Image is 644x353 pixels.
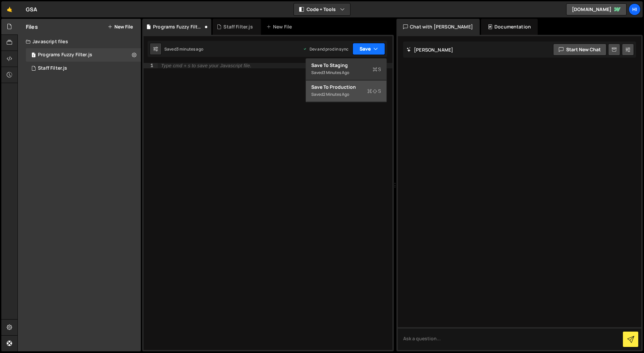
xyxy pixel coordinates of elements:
button: Save to ProductionS Saved2 minutes ago [306,80,386,102]
div: Saved [164,46,203,52]
button: Save [353,43,385,55]
div: GSA [26,5,37,13]
div: New File [266,23,294,30]
div: Programs Fuzzy Filter.js [153,23,203,30]
div: Save to Staging [311,62,381,69]
button: Start new chat [553,44,606,56]
div: Staff Filter.js [38,65,67,71]
div: Dev and prod in sync [303,46,348,52]
h2: [PERSON_NAME] [407,47,453,53]
div: Saved [311,69,381,77]
div: 3 minutes ago [323,70,349,75]
div: 1 [144,63,158,68]
button: Save to StagingS Saved3 minutes ago [306,59,386,80]
div: 6771/44649.js [26,48,141,62]
span: S [373,66,381,73]
span: S [367,88,381,94]
a: 🤙 [1,1,18,17]
a: Hi [629,3,641,15]
div: 3 minutes ago [176,46,203,52]
div: Programs Fuzzy Filter.js [38,52,92,58]
div: 2 minutes ago [323,91,349,97]
a: [DOMAIN_NAME] [566,3,627,15]
div: 6771/13063.js [26,62,141,75]
div: Documentation [481,19,538,35]
button: New File [108,24,133,29]
span: 1 [32,53,36,58]
div: Staff Filter.js [223,23,253,30]
div: Type cmd + s to save your Javascript file. [161,63,251,68]
div: Save to Production [311,84,381,90]
div: Saved [311,90,381,98]
button: Code + Tools [294,3,350,15]
div: Javascript files [18,35,141,48]
h2: Files [26,23,38,30]
div: Chat with [PERSON_NAME] [396,19,480,35]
